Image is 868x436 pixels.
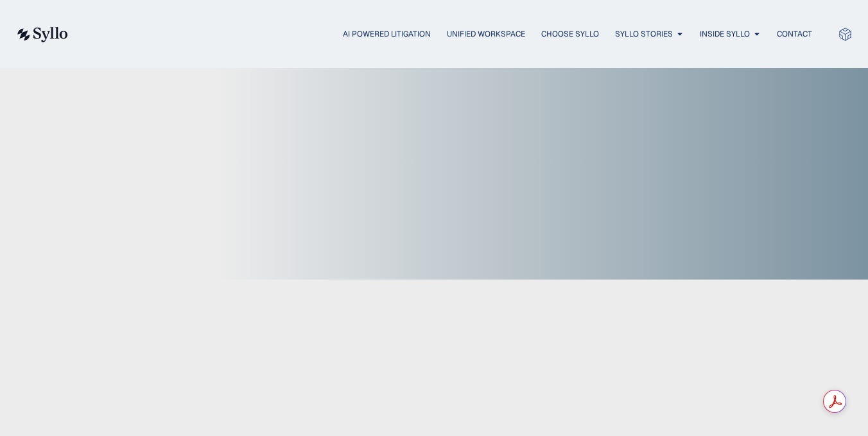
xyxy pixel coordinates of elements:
a: Syllo Stories [615,28,673,40]
a: AI Powered Litigation [343,28,431,40]
nav: Menu [94,28,812,40]
a: Inside Syllo [700,28,750,40]
a: Choose Syllo [541,28,599,40]
a: Contact [777,28,812,40]
div: Menu Toggle [94,28,812,40]
a: Unified Workspace [447,28,525,40]
img: syllo [15,27,68,42]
